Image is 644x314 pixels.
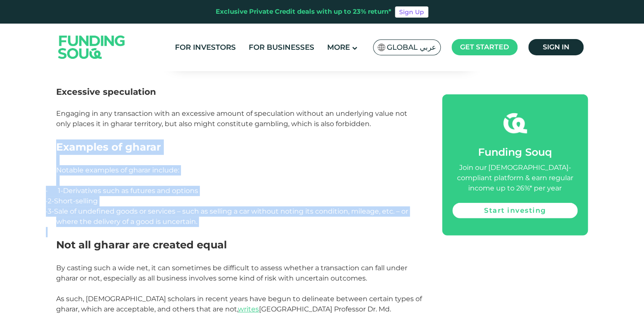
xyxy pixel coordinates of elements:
a: For Investors [173,40,238,54]
a: Sign in [528,39,584,55]
a: writes [238,305,259,313]
span: · [46,187,63,195]
span: Notable examples of gharar include: [56,166,179,174]
a: For Businesses [247,40,316,54]
div: Join our [DEMOGRAPHIC_DATA]-compliant platform & earn regular income up to 26%* per year [452,163,578,193]
span: Excessive speculation [56,87,156,97]
span: · [46,207,54,215]
span: Sale of undefined good [54,207,134,215]
span: 1- [58,187,63,195]
div: Exclusive Private Credit deals with up to 23% return* [216,7,391,17]
span: More [327,43,350,51]
span: Global عربي [387,42,436,52]
span: s or services – such as selling a car without noting its condition, mileage, etc. – or where the ... [54,207,408,226]
span: Funding Souq [478,146,552,158]
span: Derivatives such as futures and options [63,187,198,195]
span: By casting such a wide net, it can sometimes be difficult to assess whether a transaction can fal... [56,264,407,282]
span: 2- [48,197,54,205]
a: Start investing [452,203,578,218]
img: Logo [50,25,134,69]
span: 3- [48,207,54,215]
span: · [46,197,54,205]
span: As such, [DEMOGRAPHIC_DATA] scholars in recent years have begun to delineate between certain type... [56,295,422,313]
span: Engaging in any transaction with an excessive amount of speculation without an underlying value n... [56,109,407,128]
span: Examples of gharar [56,141,161,153]
img: SA Flag [378,44,385,51]
span: Get started [460,43,509,51]
span: Short-selling [46,197,98,205]
img: fsicon [503,112,527,135]
span: Not all gharar are created equal [56,239,227,251]
a: Sign Up [395,6,428,18]
span: Sign in [543,43,569,51]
